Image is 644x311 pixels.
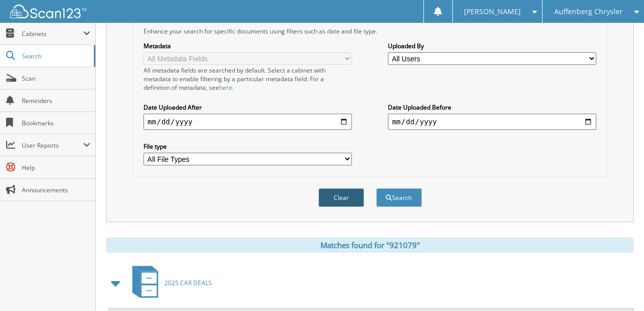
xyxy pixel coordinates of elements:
span: Search [22,52,89,60]
label: Metadata [144,42,352,50]
span: [PERSON_NAME] [464,9,521,15]
span: Auffenberg Chrysler [554,9,623,15]
div: Enhance your search for specific documents using filters such as date and file type. [138,27,601,36]
a: here [219,83,232,92]
span: Help [22,163,90,172]
span: Announcements [22,186,90,194]
iframe: Chat Widget [593,262,644,311]
span: Scan [22,74,90,83]
span: Reminders [22,96,90,105]
div: Matches found for "921079" [106,237,634,253]
button: Clear [318,188,364,207]
span: Bookmarks [22,119,90,127]
img: scan123-logo-white.svg [10,5,86,18]
span: User Reports [22,141,83,150]
button: Search [376,188,422,207]
span: Cabinets [22,29,83,38]
input: start [144,114,352,130]
a: 2025 CAR DEALS [126,263,212,303]
input: end [388,114,596,130]
label: Uploaded By [388,42,596,50]
span: 2025 CAR DEALS [164,279,212,287]
label: Date Uploaded Before [388,103,596,112]
label: File type [144,142,352,151]
label: Date Uploaded After [144,103,352,112]
div: All metadata fields are searched by default. Select a cabinet with metadata to enable filtering b... [144,66,352,92]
